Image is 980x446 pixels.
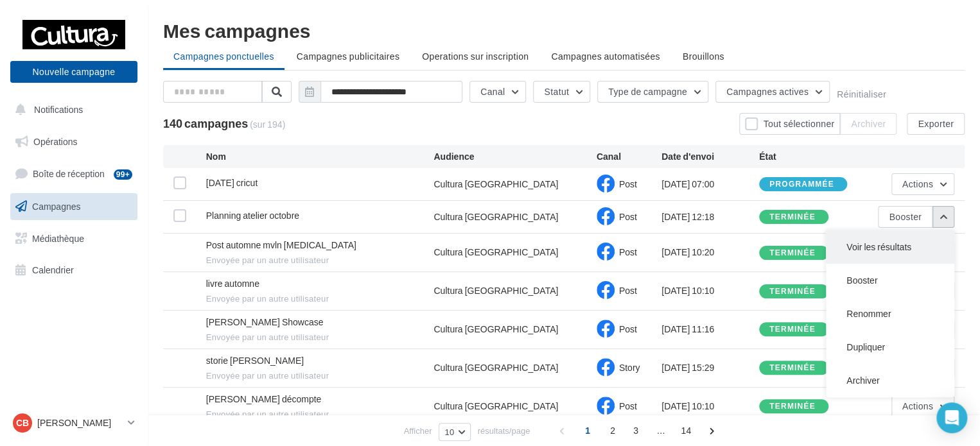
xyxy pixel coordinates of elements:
[826,297,954,330] button: Renommer
[32,264,74,275] span: Calendrier
[891,395,954,417] button: Actions
[619,323,637,334] span: Post
[8,160,140,187] a: Boîte de réception99+
[206,210,299,221] span: Planning atelier octobre
[837,89,886,99] button: Réinitialiser
[902,178,933,189] span: Actions
[661,361,759,374] div: [DATE] 15:29
[444,427,454,437] span: 10
[602,420,623,441] span: 2
[163,116,248,130] span: 140 campagnes
[826,364,954,397] button: Archiver
[597,150,661,163] div: Canal
[878,206,932,228] button: Booster
[891,173,954,195] button: Actions
[206,409,434,420] span: Envoyée par un autre utilisateur
[433,210,558,223] div: Cultura [GEOGRAPHIC_DATA]
[114,169,132,180] div: 99+
[619,400,637,411] span: Post
[206,393,322,404] span: lilian renaud décompte
[404,425,432,437] span: Afficher
[206,255,434,266] span: Envoyée par un autre utilisateur
[769,325,816,334] div: terminée
[661,210,759,223] div: [DATE] 12:18
[8,257,140,284] a: Calendrier
[8,128,140,155] a: Opérations
[33,168,105,179] span: Boîte de réception
[422,51,529,62] span: Operations sur inscription
[651,420,671,441] span: ...
[619,246,637,257] span: Post
[769,402,816,411] div: terminée
[433,178,558,191] div: Cultura [GEOGRAPHIC_DATA]
[206,355,304,366] span: storie lilian renaud
[826,330,954,364] button: Dupliquer
[206,177,258,188] span: Halloween cricut
[478,425,530,437] span: résultats/page
[826,264,954,297] button: Booster
[683,51,724,62] span: Brouillons
[206,293,434,305] span: Envoyée par un autre utilisateur
[619,285,637,296] span: Post
[433,323,558,336] div: Cultura [GEOGRAPHIC_DATA]
[206,278,259,289] span: livre automne
[769,180,834,189] div: programmée
[439,423,470,441] button: 10
[33,136,77,147] span: Opérations
[661,150,759,163] div: Date d'envoi
[676,420,696,441] span: 14
[769,364,816,372] div: terminée
[661,323,759,336] div: [DATE] 11:16
[250,118,285,131] span: (sur 194)
[206,150,434,163] div: Nom
[206,332,434,343] span: Envoyée par un autre utilisateur
[661,284,759,297] div: [DATE] 10:10
[469,81,526,103] button: Canal
[32,232,84,243] span: Médiathèque
[16,416,29,429] span: CB
[206,316,324,327] span: Lilian Renaud Showcase
[661,400,759,413] div: [DATE] 10:10
[10,61,137,83] button: Nouvelle campagne
[32,201,81,212] span: Campagnes
[626,420,646,441] span: 3
[936,402,967,433] div: Open Intercom Messenger
[902,400,933,411] span: Actions
[619,178,637,189] span: Post
[715,81,830,103] button: Campagnes actives
[826,230,954,264] button: Voir les résultats
[739,113,840,135] button: Tout sélectionner
[661,178,759,191] div: [DATE] 07:00
[769,249,816,257] div: terminée
[37,416,123,429] p: [PERSON_NAME]
[619,211,637,222] span: Post
[34,104,83,115] span: Notifications
[8,193,140,220] a: Campagnes
[597,81,708,103] button: Type de campagne
[577,420,598,441] span: 1
[769,213,816,221] div: terminée
[840,113,897,135] button: Archiver
[297,51,399,62] span: Campagnes publicitaires
[433,361,558,374] div: Cultura [GEOGRAPHIC_DATA]
[163,21,965,40] div: Mes campagnes
[907,113,965,135] button: Exporter
[206,239,356,250] span: Post automne mvln pce
[533,81,590,103] button: Statut
[661,246,759,259] div: [DATE] 10:20
[769,287,816,296] div: terminée
[8,96,135,123] button: Notifications
[433,400,558,413] div: Cultura [GEOGRAPHIC_DATA]
[206,370,434,382] span: Envoyée par un autre utilisateur
[433,246,558,259] div: Cultura [GEOGRAPHIC_DATA]
[619,362,640,373] span: Story
[551,51,660,62] span: Campagnes automatisées
[8,225,140,252] a: Médiathèque
[10,411,137,435] a: CB [PERSON_NAME]
[759,150,857,163] div: État
[433,284,558,297] div: Cultura [GEOGRAPHIC_DATA]
[433,150,596,163] div: Audience
[726,86,809,97] span: Campagnes actives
